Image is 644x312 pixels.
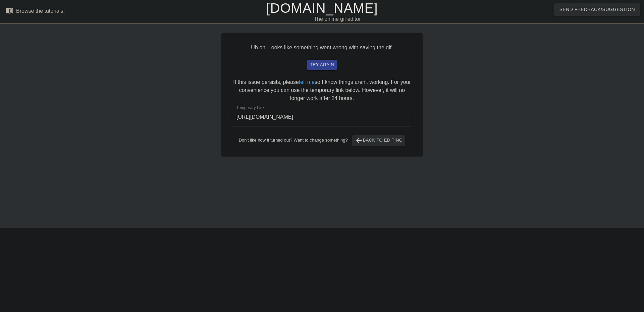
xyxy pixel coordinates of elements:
span: Send Feedback/Suggestion [559,5,635,14]
div: Browse the tutorials! [16,8,65,14]
button: Send Feedback/Suggestion [554,3,640,16]
input: bare [232,108,412,126]
button: try again [307,60,337,70]
span: menu_book [5,6,13,14]
a: tell me [299,79,315,85]
span: try again [310,61,334,69]
div: The online gif editor [218,15,457,23]
div: Uh oh. Looks like something went wrong with saving the gif. If this issue persists, please so I k... [221,33,423,156]
span: arrow_back [355,137,363,145]
a: Browse the tutorials! [5,6,65,17]
a: [DOMAIN_NAME] [266,1,378,15]
button: Back to Editing [352,135,406,146]
div: Don't like how it turned out? Want to change something? [232,135,412,146]
span: Back to Editing [355,137,403,145]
